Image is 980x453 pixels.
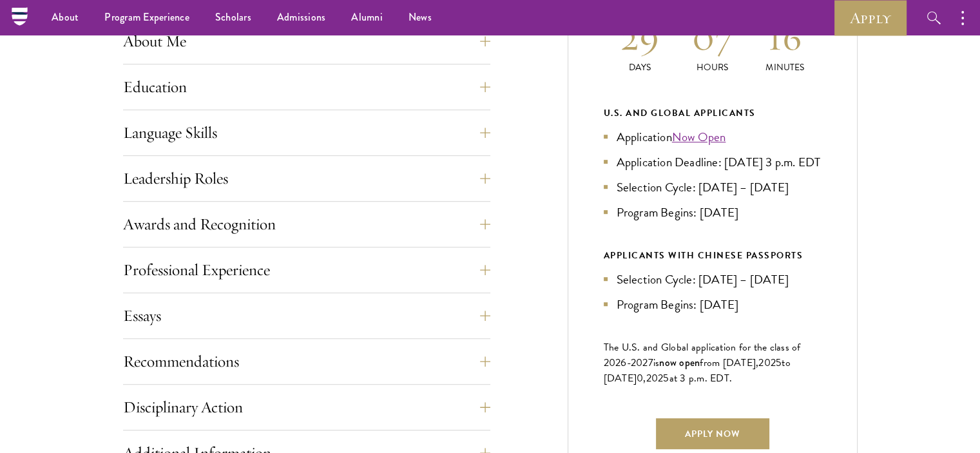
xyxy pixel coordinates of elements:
[604,12,677,61] h2: 29
[123,300,490,331] button: Essays
[123,392,490,423] button: Disciplinary Action
[123,72,490,102] button: Education
[604,61,677,74] p: Days
[123,255,490,285] button: Professional Experience
[676,12,749,61] h2: 07
[123,346,490,377] button: Recommendations
[604,340,801,371] span: The U.S. and Global application for the class of 202
[643,371,646,386] span: ,
[776,355,782,371] span: 5
[604,153,821,171] li: Application Deadline: [DATE] 3 p.m. EDT
[656,418,769,449] a: Apply Now
[604,178,821,197] li: Selection Cycle: [DATE] – [DATE]
[123,209,490,240] button: Awards and Recognition
[604,355,791,386] span: to [DATE]
[669,371,733,386] span: at 3 p.m. EDT.
[672,128,726,146] a: Now Open
[749,12,821,61] h2: 16
[604,128,821,146] li: Application
[659,355,700,370] span: now open
[663,371,669,386] span: 5
[620,355,626,371] span: 6
[123,26,490,57] button: About Me
[123,117,490,148] button: Language Skills
[123,163,490,194] button: Leadership Roles
[627,355,648,371] span: -202
[700,355,758,371] span: from [DATE],
[604,295,821,314] li: Program Begins: [DATE]
[637,371,643,386] span: 0
[604,270,821,289] li: Selection Cycle: [DATE] – [DATE]
[604,247,821,264] div: APPLICANTS WITH CHINESE PASSPORTS
[749,61,821,74] p: Minutes
[648,355,653,371] span: 7
[758,355,776,371] span: 202
[604,203,821,222] li: Program Begins: [DATE]
[653,355,660,371] span: is
[646,371,664,386] span: 202
[676,61,749,74] p: Hours
[604,105,821,121] div: U.S. and Global Applicants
